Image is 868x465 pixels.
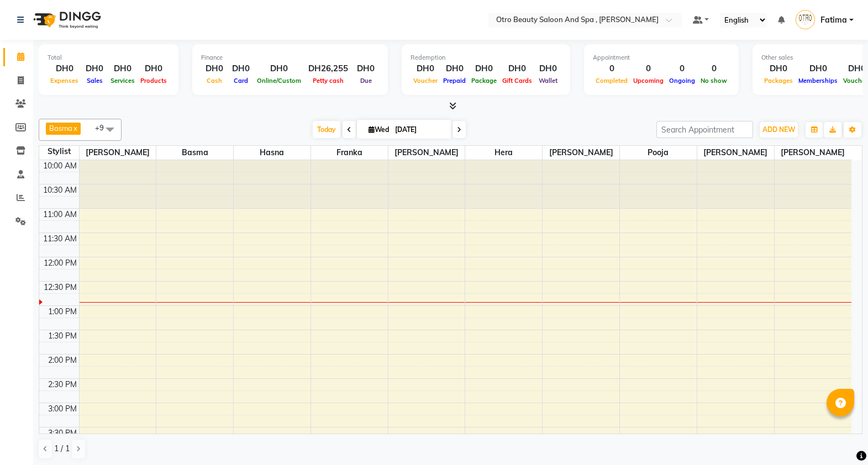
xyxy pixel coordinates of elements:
div: DH0 [796,62,840,75]
span: Package [469,77,499,84]
span: Card [231,77,251,84]
div: 0 [593,62,630,75]
span: Services [108,77,138,84]
div: 2:00 PM [46,355,79,366]
span: 1 / 1 [54,443,70,455]
span: Products [138,77,170,84]
div: DH0 [81,62,108,75]
iframe: chat widget [822,421,857,454]
span: No show [698,77,730,84]
span: Packages [761,77,796,84]
div: DH0 [535,62,561,75]
div: 11:30 AM [41,233,79,245]
span: Voucher [411,77,440,84]
div: 0 [666,62,698,75]
div: 0 [630,62,666,75]
div: DH0 [228,62,254,75]
div: Appointment [593,53,730,62]
div: DH0 [254,62,304,75]
div: 1:30 PM [46,330,79,342]
input: 2025-09-03 [392,121,447,138]
div: DH0 [201,62,228,75]
span: ADD NEW [762,125,795,134]
span: Cash [204,77,225,84]
span: Hera [465,146,542,160]
div: 12:00 PM [41,257,79,269]
span: Completed [593,77,630,84]
span: Memberships [796,77,840,84]
div: 0 [698,62,730,75]
div: DH0 [48,62,81,75]
span: [PERSON_NAME] [80,146,156,160]
div: DH0 [138,62,170,75]
span: Wed [366,125,392,134]
div: 2:30 PM [46,379,79,390]
span: Fatima [820,14,847,26]
div: 12:30 PM [41,282,79,293]
input: Search Appointment [656,121,753,138]
img: Fatima [796,10,815,29]
span: Sales [84,77,106,84]
div: DH0 [761,62,796,75]
div: Stylist [39,146,79,157]
span: Wallet [536,77,560,84]
div: 1:00 PM [46,306,79,318]
span: [PERSON_NAME] [388,146,465,160]
span: Franka [311,146,388,160]
span: Upcoming [630,77,666,84]
div: DH0 [411,62,440,75]
div: Redemption [411,53,561,62]
div: Finance [201,53,379,62]
img: logo [28,4,104,35]
span: Expenses [48,77,81,84]
div: DH0 [440,62,469,75]
button: ADD NEW [760,122,798,138]
span: Ongoing [666,77,698,84]
span: [PERSON_NAME] [775,146,851,160]
div: DH0 [353,62,379,75]
span: Basma [156,146,233,160]
span: [PERSON_NAME] [543,146,619,160]
div: DH26,255 [304,62,353,75]
div: 10:00 AM [41,160,79,172]
div: 10:30 AM [41,184,79,196]
span: Hasna [234,146,311,160]
span: Prepaid [440,77,469,84]
div: DH0 [499,62,535,75]
span: [PERSON_NAME] [697,146,774,160]
a: x [72,124,77,133]
span: +9 [95,123,112,132]
span: Gift Cards [499,77,535,84]
div: 11:00 AM [41,209,79,220]
div: 3:00 PM [46,403,79,415]
div: Total [48,53,170,62]
div: DH0 [469,62,499,75]
span: Today [313,121,340,138]
span: Basma [49,124,72,133]
span: Petty cash [310,77,346,84]
div: DH0 [108,62,138,75]
span: Online/Custom [254,77,304,84]
div: 3:30 PM [46,427,79,439]
span: Pooja [620,146,697,160]
span: Due [357,77,375,84]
